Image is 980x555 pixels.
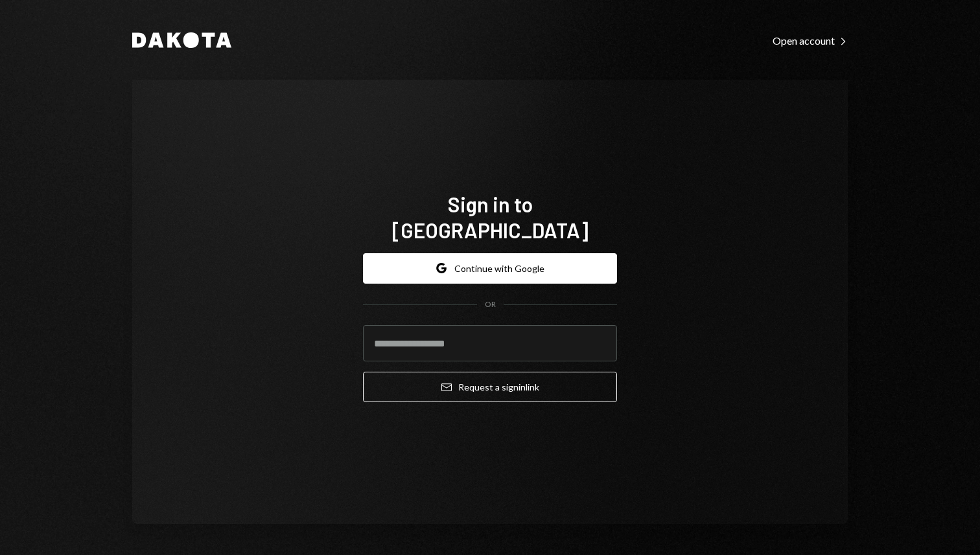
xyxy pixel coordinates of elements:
div: OR [485,299,496,310]
a: Open account [773,33,848,47]
h1: Sign in to [GEOGRAPHIC_DATA] [363,191,617,243]
button: Continue with Google [363,253,617,284]
button: Request a signinlink [363,372,617,402]
div: Open account [773,34,848,47]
